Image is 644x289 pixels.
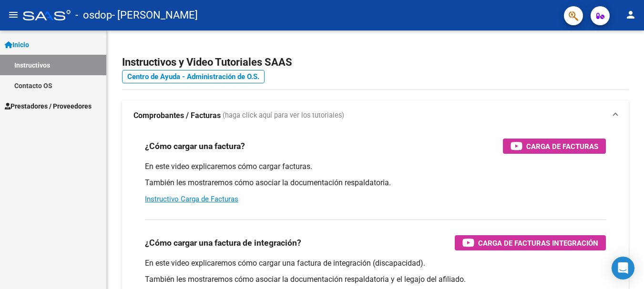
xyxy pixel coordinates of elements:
span: Inicio [5,40,29,50]
mat-expansion-panel-header: Comprobantes / Facturas (haga click aquí para ver los tutoriales) [122,100,629,131]
button: Carga de Facturas Integración [455,235,606,250]
span: Prestadores / Proveedores [5,101,92,111]
a: Instructivo Carga de Facturas [145,195,238,203]
div: Open Intercom Messenger [612,257,634,279]
span: - osdop [75,5,112,26]
button: Carga de Facturas [503,139,606,154]
h3: ¿Cómo cargar una factura de integración? [145,236,301,249]
span: - [PERSON_NAME] [112,5,198,26]
p: En este video explicaremos cómo cargar facturas. [145,161,606,172]
span: (haga click aquí para ver los tutoriales) [223,110,344,121]
mat-icon: menu [8,9,19,20]
h3: ¿Cómo cargar una factura? [145,140,245,153]
span: Carga de Facturas [526,140,598,152]
p: En este video explicaremos cómo cargar una factura de integración (discapacidad). [145,258,606,269]
strong: Comprobantes / Facturas [133,110,221,121]
h2: Instructivos y Video Tutoriales SAAS [122,53,629,71]
a: Centro de Ayuda - Administración de O.S. [122,70,265,83]
p: También les mostraremos cómo asociar la documentación respaldatoria. [145,178,606,188]
mat-icon: person [625,9,636,20]
span: Carga de Facturas Integración [478,237,598,249]
p: También les mostraremos cómo asociar la documentación respaldatoria y el legajo del afiliado. [145,274,606,285]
